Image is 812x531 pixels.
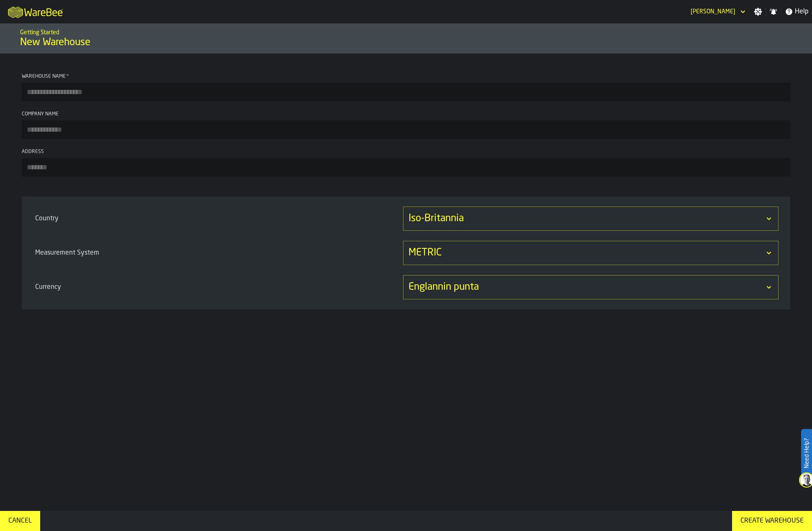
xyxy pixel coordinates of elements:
[409,246,765,260] div: DropdownMenuValue-METRIC
[687,7,747,17] div: DropdownMenuValue-Pasi Kolari
[409,281,765,294] div: DropdownMenuValue-GBP
[33,241,779,265] div: Measurement SystemDropdownMenuValue-METRIC
[20,36,90,49] span: New Warehouse
[5,516,35,526] div: Cancel
[33,279,401,296] div: Currency
[22,149,790,176] label: button-toolbar-Address
[750,8,766,16] label: button-toggle-Settings
[22,111,790,139] label: button-toolbar-Company Name
[22,158,790,176] input: button-toolbar-Address
[22,83,790,101] input: button-toolbar-Warehouse Name
[22,149,790,155] div: Address
[67,74,69,79] span: Required
[22,74,790,101] label: button-toolbar-Warehouse Name
[795,7,809,17] span: Help
[33,210,401,227] div: Country
[22,74,790,79] div: Warehouse Name
[22,111,790,117] div: Company Name
[737,516,807,526] div: Create Warehouse
[33,245,401,261] div: Measurement System
[33,207,779,231] div: CountryDropdownMenuValue-GB
[732,511,812,531] button: button-Create Warehouse
[409,212,765,225] div: DropdownMenuValue-GB
[766,8,781,16] label: button-toggle-Notifications
[20,28,792,36] h2: Sub Title
[802,430,811,477] label: Need Help?
[22,120,790,139] input: button-toolbar-Company Name
[691,8,735,15] div: DropdownMenuValue-Pasi Kolari
[33,275,779,299] div: CurrencyDropdownMenuValue-GBP
[781,7,812,17] label: button-toggle-Help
